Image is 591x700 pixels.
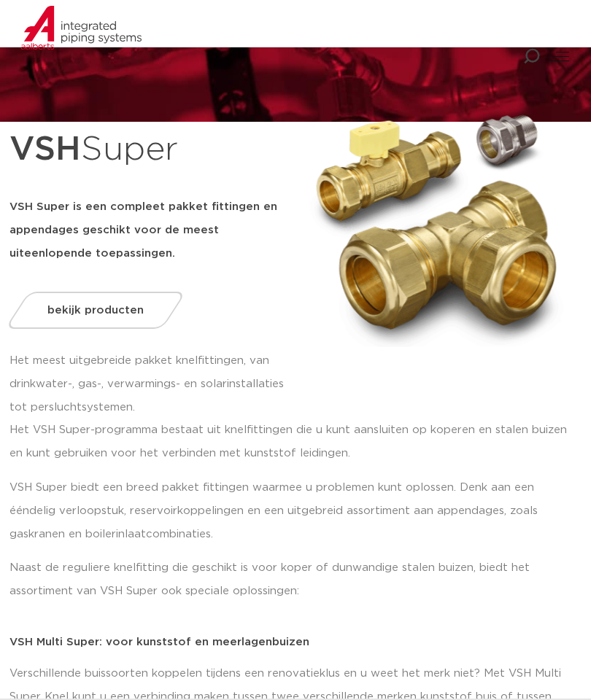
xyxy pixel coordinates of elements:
[9,195,292,265] h5: VSH Super is een compleet pakket fittingen en appendages geschikt voor de meest uiteenlopende toe...
[9,556,582,603] p: Naast de reguliere knelfitting die geschikt is voor koper of dunwandige stalen buizen, biedt het ...
[9,122,292,178] h1: Super
[9,349,292,419] p: Het meest uitgebreide pakket knelfittingen, van drinkwater-, gas-, verwarmings- en solarinstallat...
[47,305,144,316] span: bekijk producten
[9,637,582,647] p: VSH Multi Super: voor kunststof en meerlagenbuizen
[9,476,582,546] p: VSH Super biedt een breed pakket fittingen waarmee u problemen kunt oplossen. Denk aan een ééndel...
[4,292,186,329] a: bekijk producten
[9,133,81,166] strong: VSH
[9,419,582,465] p: Het VSH Super-programma bestaat uit knelfittingen die u kunt aansluiten op koperen en stalen buiz...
